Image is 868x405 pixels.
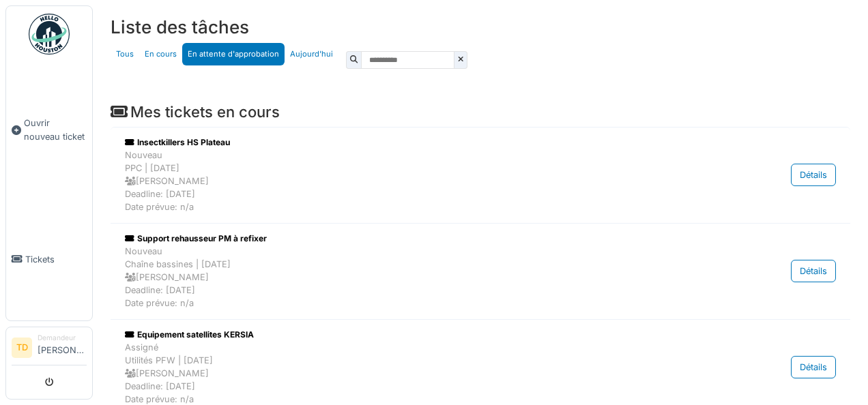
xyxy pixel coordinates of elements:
[38,333,87,362] li: [PERSON_NAME]
[12,333,87,365] a: TD Demandeur[PERSON_NAME]
[139,43,182,65] a: En cours
[121,229,839,314] a: Support rehausseur PM à refixer NouveauChaîne bassines | [DATE] [PERSON_NAME]Deadline: [DATE]Date...
[29,14,70,55] img: Badge_color-CXgf-gQk.svg
[125,149,712,214] div: Nouveau PPC | [DATE] [PERSON_NAME] Deadline: [DATE] Date prévue: n/a
[25,253,87,266] span: Tickets
[12,337,32,358] li: TD
[791,260,836,282] div: Détails
[111,103,850,121] h4: Mes tickets en cours
[111,43,139,65] a: Tous
[125,329,712,341] div: Equipement satellites KERSIA
[791,356,836,378] div: Détails
[125,232,712,245] div: Support rehausseur PM à refixer
[121,133,839,217] a: Insectkillers HS Plateau NouveauPPC | [DATE] [PERSON_NAME]Deadline: [DATE]Date prévue: n/a Détails
[24,117,87,142] span: Ouvrir nouveau ticket
[285,43,338,65] a: Aujourd'hui
[125,136,712,149] div: Insectkillers HS Plateau
[6,62,92,198] a: Ouvrir nouveau ticket
[125,245,712,310] div: Nouveau Chaîne bassines | [DATE] [PERSON_NAME] Deadline: [DATE] Date prévue: n/a
[6,198,92,320] a: Tickets
[182,43,285,65] a: En attente d'approbation
[791,164,836,186] div: Détails
[38,333,87,343] div: Demandeur
[111,16,850,37] h3: Liste des tâches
